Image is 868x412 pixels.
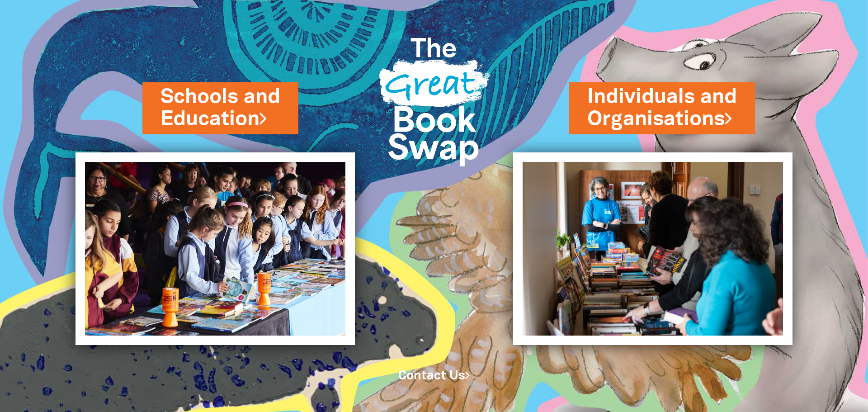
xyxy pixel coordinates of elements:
[398,370,470,382] a: Contact Us
[513,152,793,345] img: Individuals and Organisations
[587,83,737,133] a: Individuals andOrganisations
[368,11,500,185] img: Great Bookswap logo
[75,152,355,345] img: Schools and Education
[160,83,280,133] a: Schools andEducation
